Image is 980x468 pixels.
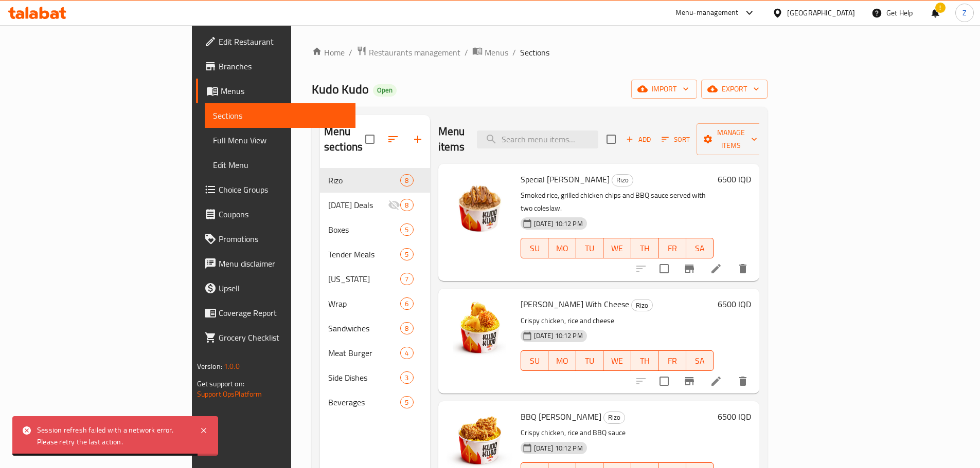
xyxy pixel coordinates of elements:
[196,325,355,350] a: Grocery Checklist
[530,331,587,341] span: [DATE] 10:12 PM
[663,353,682,368] span: FR
[465,46,468,59] li: /
[219,208,347,220] span: Coupons
[710,375,722,387] a: Edit menu item
[328,223,400,236] div: Boxes
[320,316,430,341] div: Sandwiches8
[622,132,655,147] button: Add
[603,238,631,258] button: WE
[328,174,400,186] span: Rizo
[639,83,689,96] span: import
[320,365,430,390] div: Side Dishes3
[401,176,413,185] span: 8
[635,353,655,368] span: TH
[196,227,355,251] a: Promotions
[197,387,262,401] a: Support.OpsPlatform
[312,46,768,59] nav: breadcrumb
[369,46,460,59] span: Restaurants management
[438,124,465,155] h2: Menu items
[224,360,240,373] span: 1.0.0
[401,250,413,259] span: 5
[328,322,400,334] span: Sandwiches
[520,46,549,59] span: Sections
[400,297,413,310] div: items
[328,248,400,260] span: Tender Meals
[401,348,413,358] span: 4
[730,369,755,394] button: delete
[320,217,430,242] div: Boxes5
[521,296,629,312] span: [PERSON_NAME] With Cheese
[447,172,512,238] img: Special Rizzo
[662,134,690,145] span: Sort
[553,241,572,256] span: MO
[548,350,576,371] button: MO
[658,350,686,371] button: FR
[388,199,400,211] svg: Inactive section
[631,350,659,371] button: TH
[530,443,587,453] span: [DATE] 10:12 PM
[701,80,768,99] button: export
[328,297,400,310] span: Wrap
[196,251,355,276] a: Menu disclaimer
[213,134,347,146] span: Full Menu View
[400,322,413,334] div: items
[512,46,516,59] li: /
[219,233,347,245] span: Promotions
[196,202,355,227] a: Coupons
[320,390,430,415] div: Beverages5
[576,350,604,371] button: TU
[219,183,347,196] span: Choice Groups
[653,258,675,279] span: Select to update
[655,132,697,147] span: Sort items
[373,86,397,95] span: Open
[631,238,659,258] button: TH
[718,297,751,311] h6: 6500 IQD
[677,369,702,394] button: Branch-specific-item
[320,341,430,365] div: Meat Burger4
[612,174,633,186] span: Rizo
[219,35,347,48] span: Edit Restaurant
[357,46,460,59] a: Restaurants management
[718,172,751,186] h6: 6500 IQD
[196,54,355,79] a: Branches
[381,127,405,152] span: Sort sections
[658,238,686,258] button: FR
[328,347,400,359] span: Meat Burger
[401,299,413,309] span: 6
[219,307,347,319] span: Coverage Report
[37,424,189,447] div: Session refresh failed with a network error. Please retry the last action.
[472,46,508,59] a: Menus
[320,168,430,193] div: Rizo8
[697,123,765,155] button: Manage items
[663,241,682,256] span: FR
[600,128,622,150] span: Select section
[320,267,430,291] div: [US_STATE]7
[705,126,757,152] span: Manage items
[219,60,347,72] span: Branches
[553,353,572,368] span: MO
[196,301,355,325] a: Coverage Report
[677,256,702,281] button: Branch-specific-item
[709,83,759,96] span: export
[401,324,413,333] span: 8
[401,398,413,407] span: 5
[730,256,755,281] button: delete
[521,189,714,215] p: Smoked rice, grilled chicken chips and BBQ sauce served with two coleslaw.
[521,172,610,187] span: Special [PERSON_NAME]
[622,132,655,147] span: Add item
[576,238,604,258] button: TU
[400,248,413,260] div: items
[213,109,347,122] span: Sections
[485,46,508,59] span: Menus
[608,353,627,368] span: WE
[521,238,548,258] button: SU
[400,347,413,359] div: items
[328,371,400,384] span: Side Dishes
[710,263,722,275] a: Edit menu item
[400,371,413,384] div: items
[400,396,413,408] div: items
